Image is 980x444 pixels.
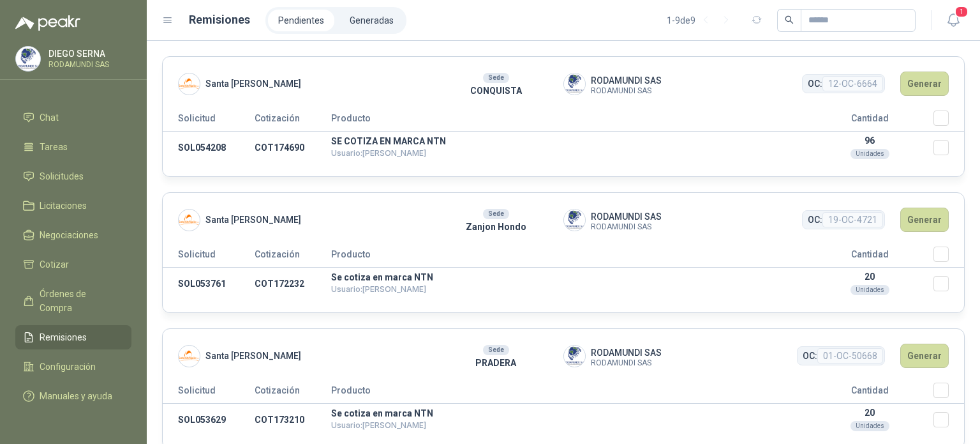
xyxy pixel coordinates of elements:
td: COT173210 [255,404,331,436]
p: CONQUISTA [429,84,563,98]
a: Órdenes de Compra [15,282,131,320]
p: Zanjon Hondo [429,220,563,234]
span: RODAMUNDI SAS [591,360,662,367]
h1: Remisiones [189,11,250,29]
span: Usuario: [PERSON_NAME] [331,284,426,294]
td: Seleccionar/deseleccionar [933,132,964,164]
div: Sede [483,73,509,83]
span: Usuario: [PERSON_NAME] [331,420,426,430]
span: Tareas [40,140,68,154]
p: Se cotiza en marca NTN [331,409,806,418]
span: OC: [808,77,822,91]
span: RODAMUNDI SAS [591,73,662,88]
th: Producto [331,247,806,268]
span: Santa [PERSON_NAME] [205,77,301,91]
span: Santa [PERSON_NAME] [205,213,301,227]
span: Negociaciones [40,228,98,242]
td: COT174690 [255,132,331,164]
p: 96 [806,135,933,146]
th: Cotización [255,383,331,404]
p: 20 [806,408,933,418]
img: Company Logo [564,73,585,95]
span: Manuales y ayuda [40,389,112,403]
a: Remisiones [15,325,131,349]
img: Company Logo [179,346,200,367]
p: SE COTIZA EN MARCA NTN [331,137,806,146]
span: 01-OC-50668 [817,348,883,364]
td: COT172232 [255,268,331,300]
td: Seleccionar/deseleccionar [933,268,964,300]
td: Seleccionar/deseleccionar [933,404,964,436]
button: Generar [900,72,949,96]
div: Unidades [850,149,889,159]
a: Tareas [15,135,131,159]
a: Manuales y ayuda [15,384,131,408]
th: Cotización [255,247,331,268]
span: 1 [954,6,969,18]
th: Cantidad [806,383,933,404]
th: Producto [331,111,806,132]
th: Producto [331,383,806,404]
p: Se cotiza en marca NTN [331,273,806,282]
div: Unidades [850,285,889,295]
button: Generar [900,344,949,368]
img: Company Logo [179,73,200,95]
img: Logo peakr [15,15,80,31]
span: search [785,15,794,24]
span: Solicitudes [40,169,84,183]
span: OC: [808,213,822,227]
th: Cotización [255,111,331,132]
p: 20 [806,272,933,282]
img: Company Logo [179,210,200,231]
th: Seleccionar/deseleccionar [933,111,964,132]
span: Cotizar [40,257,69,272]
span: RODAMUNDI SAS [591,346,662,360]
th: Seleccionar/deseleccionar [933,383,964,404]
div: Sede [483,345,509,355]
a: Licitaciones [15,194,131,218]
span: Santa [PERSON_NAME] [205,349,301,363]
th: Solicitud [163,111,255,132]
span: Usuario: [PERSON_NAME] [331,148,426,158]
span: 12-OC-6664 [822,76,883,91]
img: Company Logo [564,346,585,367]
div: 1 - 9 de 9 [667,10,736,31]
button: Generar [900,208,949,232]
th: Solicitud [163,383,255,404]
p: RODAMUNDI SAS [48,61,128,68]
span: RODAMUNDI SAS [591,210,662,224]
span: Remisiones [40,330,87,344]
th: Cantidad [806,247,933,268]
a: Configuración [15,355,131,379]
span: Configuración [40,360,96,374]
a: Solicitudes [15,164,131,188]
div: Sede [483,209,509,219]
img: Company Logo [564,210,585,231]
span: RODAMUNDI SAS [591,88,662,95]
img: Company Logo [16,47,40,71]
span: 19-OC-4721 [822,212,883,227]
div: Unidades [850,421,889,431]
button: 1 [942,9,965,32]
th: Solicitud [163,247,255,268]
a: Pendientes [268,10,334,31]
span: Licitaciones [40,199,87,213]
th: Cantidad [806,111,933,132]
a: Negociaciones [15,223,131,247]
td: SOL054208 [163,132,255,164]
a: Chat [15,105,131,130]
td: SOL053629 [163,404,255,436]
a: Cotizar [15,252,131,277]
td: SOL053761 [163,268,255,300]
span: Chat [40,111,59,125]
span: Órdenes de Compra [40,287,119,315]
a: Generadas [339,10,404,31]
span: OC: [803,349,817,363]
p: DIEGO SERNA [48,49,128,58]
p: PRADERA [429,356,563,370]
th: Seleccionar/deseleccionar [933,247,964,268]
span: RODAMUNDI SAS [591,224,662,231]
